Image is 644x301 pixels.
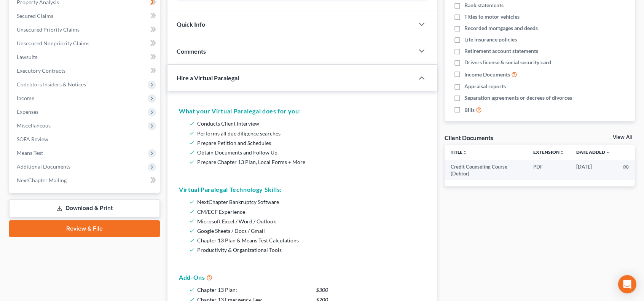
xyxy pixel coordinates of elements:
[613,135,632,140] a: View All
[464,2,504,9] span: Bank statements
[17,163,70,170] span: Additional Documents
[197,148,422,157] li: Obtain Documents and Follow Up
[17,26,80,33] span: Unsecured Priority Claims
[576,149,611,155] a: Date Added expand_more
[464,71,510,78] span: Income Documents
[17,136,48,142] span: SOFA Review
[11,174,160,187] a: NextChapter Mailing
[17,177,67,183] span: NextChapter Mailing
[177,21,205,28] span: Quick Info
[533,149,564,155] a: Extensionunfold_more
[464,83,506,90] span: Appraisal reports
[179,273,426,282] h5: Add-Ons
[464,13,520,21] span: Titles to motor vehicles
[197,217,422,226] li: Microsoft Excel / Word / Outlook
[197,129,422,138] li: Performs all due diligence searches
[177,74,239,81] span: Hire a Virtual Paralegal
[197,157,422,167] li: Prepare Chapter 13 Plan, Local Forms + More
[451,149,467,155] a: Titleunfold_more
[618,275,636,293] div: Open Intercom Messenger
[17,108,38,115] span: Expenses
[464,24,538,32] span: Recorded mortgages and deeds
[179,107,426,116] h5: What your Virtual Paralegal does for you:
[17,122,51,129] span: Miscellaneous
[11,37,160,50] a: Unsecured Nonpriority Claims
[17,95,34,101] span: Income
[197,207,422,217] li: CM/ECF Experience
[17,54,37,60] span: Lawsuits
[316,285,328,295] span: $300
[197,119,422,128] li: Conducts Client Interview
[560,150,564,155] i: unfold_more
[17,150,43,156] span: Means Test
[445,134,493,142] div: Client Documents
[197,226,422,236] li: Google Sheets / Docs / Gmail
[464,36,517,43] span: Life insurance policies
[570,160,617,181] td: [DATE]
[197,245,422,255] li: Productivity & Organizational Tools
[17,13,53,19] span: Secured Claims
[9,199,160,217] a: Download & Print
[197,197,422,207] li: NextChapter Bankruptcy Software
[11,64,160,78] a: Executory Contracts
[527,160,570,181] td: PDF
[17,67,65,74] span: Executory Contracts
[17,81,86,88] span: Codebtors Insiders & Notices
[445,160,527,181] td: Credit Counseling Course (Debtor)
[464,59,551,66] span: Drivers license & social security card
[462,150,467,155] i: unfold_more
[197,287,237,293] span: Chapter 13 Plan:
[179,185,426,194] h5: Virtual Paralegal Technology Skills:
[11,132,160,146] a: SOFA Review
[464,94,572,102] span: Separation agreements or decrees of divorces
[11,9,160,23] a: Secured Claims
[464,47,538,55] span: Retirement account statements
[606,150,611,155] i: expand_more
[11,50,160,64] a: Lawsuits
[177,48,206,55] span: Comments
[464,106,475,114] span: Bills
[9,220,160,237] a: Review & File
[197,138,422,148] li: Prepare Petition and Schedules
[17,40,89,46] span: Unsecured Nonpriority Claims
[11,23,160,37] a: Unsecured Priority Claims
[197,236,422,245] li: Chapter 13 Plan & Means Test Calculations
